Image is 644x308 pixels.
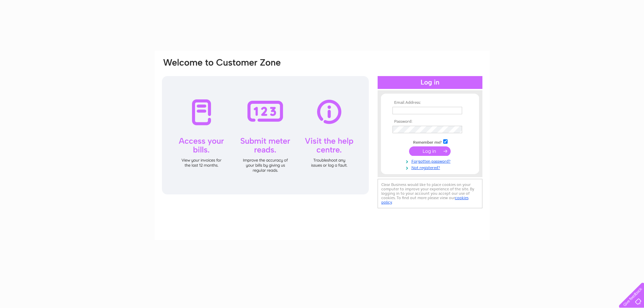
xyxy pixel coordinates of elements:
a: Not registered? [392,164,469,170]
a: cookies policy [381,195,469,205]
th: Password: [391,119,469,124]
input: Submit [409,146,451,156]
td: Remember me? [391,138,469,145]
th: Email Address: [391,100,469,105]
a: Forgotten password? [392,158,469,164]
div: Clear Business would like to place cookies on your computer to improve your experience of the sit... [378,179,482,208]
